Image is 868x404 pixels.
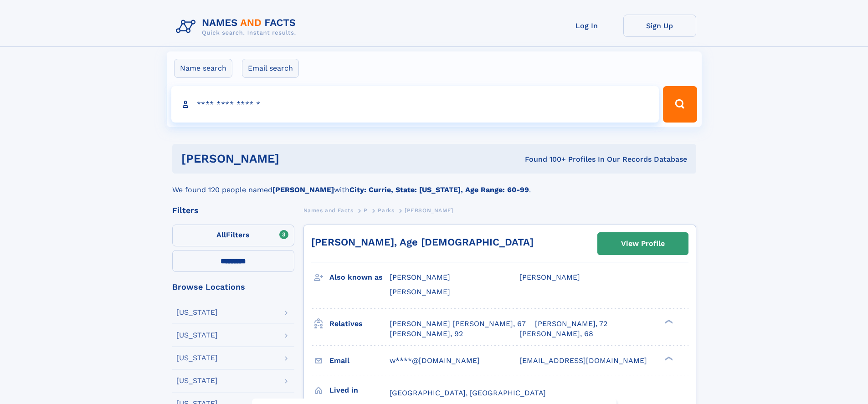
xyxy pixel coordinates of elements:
div: ❯ [663,318,673,324]
span: [PERSON_NAME] [390,287,450,296]
div: We found 120 people named with . [172,174,696,195]
a: Names and Facts [303,205,354,216]
span: All [216,230,226,239]
div: [US_STATE] [176,309,218,316]
h3: Email [329,353,390,368]
h3: Also known as [329,270,390,285]
a: [PERSON_NAME], 68 [519,329,593,339]
b: City: Currie, State: [US_STATE], Age Range: 60-99 [349,185,529,194]
span: [PERSON_NAME] [405,207,453,214]
button: Search Button [663,86,697,123]
span: P [364,207,368,214]
a: P [364,205,368,216]
h3: Relatives [329,316,390,332]
label: Email search [242,59,299,78]
a: [PERSON_NAME] [PERSON_NAME], 67 [390,319,526,329]
a: [PERSON_NAME], 72 [535,319,607,329]
span: [GEOGRAPHIC_DATA], [GEOGRAPHIC_DATA] [390,389,546,397]
div: View Profile [621,233,665,254]
img: Logo Names and Facts [172,15,303,39]
span: Parks [378,207,394,214]
div: [US_STATE] [176,332,218,339]
input: search input [171,86,659,123]
span: [EMAIL_ADDRESS][DOMAIN_NAME] [519,356,647,365]
a: Sign Up [623,15,696,37]
a: Parks [378,205,394,216]
a: View Profile [598,233,688,255]
div: [US_STATE] [176,377,218,384]
label: Filters [172,225,294,246]
label: Name search [174,59,232,78]
b: [PERSON_NAME] [272,185,334,194]
a: [PERSON_NAME], 92 [390,329,463,339]
a: [PERSON_NAME], Age [DEMOGRAPHIC_DATA] [311,236,534,248]
div: ❯ [663,355,673,361]
div: [US_STATE] [176,354,218,362]
div: Browse Locations [172,283,294,291]
h3: Lived in [329,383,390,398]
a: Log In [550,15,623,37]
div: Filters [172,206,294,215]
div: Found 100+ Profiles In Our Records Database [402,154,687,164]
span: [PERSON_NAME] [390,273,450,281]
span: [PERSON_NAME] [519,273,580,281]
h1: [PERSON_NAME] [181,153,402,164]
